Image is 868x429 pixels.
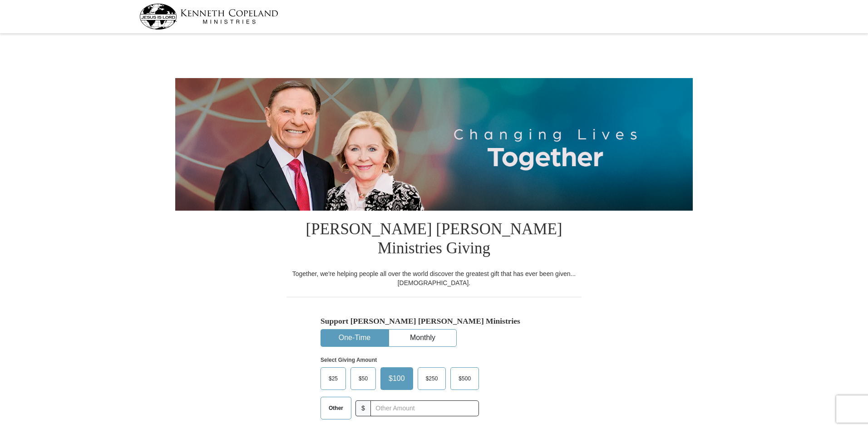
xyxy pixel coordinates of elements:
[324,372,342,385] span: $25
[384,372,409,385] span: $100
[324,401,348,415] span: Other
[370,400,479,416] input: Other Amount
[421,372,443,385] span: $250
[454,372,475,385] span: $500
[321,357,377,363] strong: Select Giving Amount
[286,211,582,269] h1: [PERSON_NAME] [PERSON_NAME] Ministries Giving
[354,372,372,385] span: $50
[321,330,388,346] button: One-Time
[286,269,582,287] div: Together, we're helping people all over the world discover the greatest gift that has ever been g...
[139,4,278,30] img: kcm-header-logo.svg
[321,316,547,326] h5: Support [PERSON_NAME] [PERSON_NAME] Ministries
[389,330,456,346] button: Monthly
[355,400,371,416] span: $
